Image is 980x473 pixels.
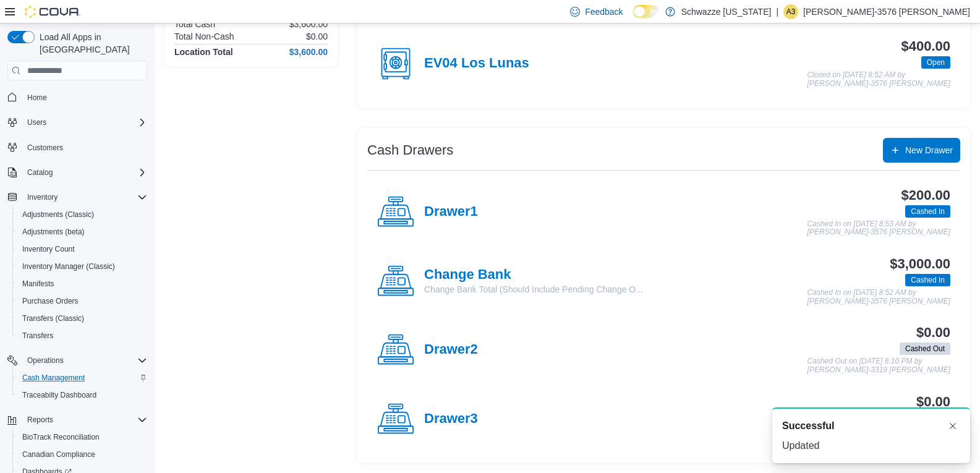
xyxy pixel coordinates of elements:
[17,276,59,291] a: Manifests
[807,289,950,305] p: Cashed In on [DATE] 8:52 AM by [PERSON_NAME]-3576 [PERSON_NAME]
[174,32,234,41] h6: Total Non-Cash
[27,415,53,425] span: Reports
[424,342,478,358] h4: Drawer2
[424,267,643,283] h4: Change Bank
[927,57,945,68] span: Open
[22,227,85,237] span: Adjustments (beta)
[2,138,152,156] button: Customers
[782,419,960,433] div: Notification
[22,210,94,219] span: Adjustments (Classic)
[22,90,52,105] a: Home
[12,258,152,275] button: Inventory Manager (Classic)
[883,138,960,163] button: New Drawer
[17,259,120,274] a: Inventory Manager (Classic)
[782,438,960,453] div: Updated
[27,356,64,365] span: Operations
[17,224,90,239] a: Adjustments (beta)
[905,144,953,156] span: New Drawer
[25,6,80,18] img: Cova
[633,18,634,19] span: Dark Mode
[681,4,772,19] p: Schwazze [US_STATE]
[22,140,68,155] a: Customers
[2,164,152,181] button: Catalog
[12,446,152,463] button: Canadian Compliance
[17,311,147,326] span: Transfers (Classic)
[17,242,147,257] span: Inventory Count
[424,283,643,296] p: Change Bank Total (Should Include Pending Change O...
[17,430,147,445] span: BioTrack Reconciliation
[12,241,152,258] button: Inventory Count
[12,310,152,327] button: Transfers (Classic)
[782,419,834,433] span: Successful
[807,220,950,237] p: Cashed In on [DATE] 8:53 AM by [PERSON_NAME]-3576 [PERSON_NAME]
[22,412,147,427] span: Reports
[945,419,960,433] button: Dismiss toast
[424,204,478,220] h4: Drawer1
[22,165,58,180] button: Catalog
[22,373,85,383] span: Cash Management
[174,47,233,57] h4: Location Total
[22,313,84,323] span: Transfers (Classic)
[17,447,147,462] span: Canadian Compliance
[900,343,950,355] span: Cashed Out
[921,56,950,69] span: Open
[35,31,147,56] span: Load All Apps in [GEOGRAPHIC_DATA]
[22,115,51,130] button: Users
[17,328,147,343] span: Transfers
[27,93,47,103] span: Home
[911,275,945,286] span: Cashed In
[22,432,100,442] span: BioTrack Reconciliation
[367,143,453,158] h3: Cash Drawers
[289,19,328,29] p: $3,600.00
[27,117,46,127] span: Users
[22,331,53,341] span: Transfers
[27,143,63,153] span: Customers
[17,328,58,343] a: Transfers
[17,311,89,326] a: Transfers (Classic)
[27,192,58,202] span: Inventory
[807,357,950,374] p: Cashed Out on [DATE] 6:10 PM by [PERSON_NAME]-3319 [PERSON_NAME]
[22,279,54,289] span: Manifests
[2,189,152,206] button: Inventory
[22,190,62,205] button: Inventory
[12,369,152,386] button: Cash Management
[17,294,83,309] a: Purchase Orders
[17,242,80,257] a: Inventory Count
[12,206,152,223] button: Adjustments (Classic)
[424,56,529,72] h4: EV04 Los Lunas
[22,353,69,368] button: Operations
[12,428,152,446] button: BioTrack Reconciliation
[22,296,79,306] span: Purchase Orders
[901,188,950,203] h3: $200.00
[12,275,152,292] button: Manifests
[17,430,104,445] a: BioTrack Reconciliation
[17,224,147,239] span: Adjustments (beta)
[22,140,147,155] span: Customers
[17,259,147,274] span: Inventory Manager (Classic)
[22,450,95,459] span: Canadian Compliance
[22,353,147,368] span: Operations
[2,88,152,106] button: Home
[22,165,147,180] span: Catalog
[17,207,147,222] span: Adjustments (Classic)
[17,276,147,291] span: Manifests
[17,294,147,309] span: Purchase Orders
[2,352,152,369] button: Operations
[17,370,90,385] a: Cash Management
[901,39,950,54] h3: $400.00
[22,89,147,104] span: Home
[776,4,778,19] p: |
[17,447,100,462] a: Canadian Compliance
[803,4,970,19] p: [PERSON_NAME]-3576 [PERSON_NAME]
[289,47,328,57] h4: $3,600.00
[12,327,152,344] button: Transfers
[2,411,152,428] button: Reports
[22,244,75,254] span: Inventory Count
[22,262,115,271] span: Inventory Manager (Classic)
[22,390,96,400] span: Traceabilty Dashboard
[783,4,798,19] div: Alexis-3576 Garcia-Ortega
[2,114,152,131] button: Users
[12,386,152,404] button: Traceabilty Dashboard
[17,370,147,385] span: Cash Management
[633,5,659,18] input: Dark Mode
